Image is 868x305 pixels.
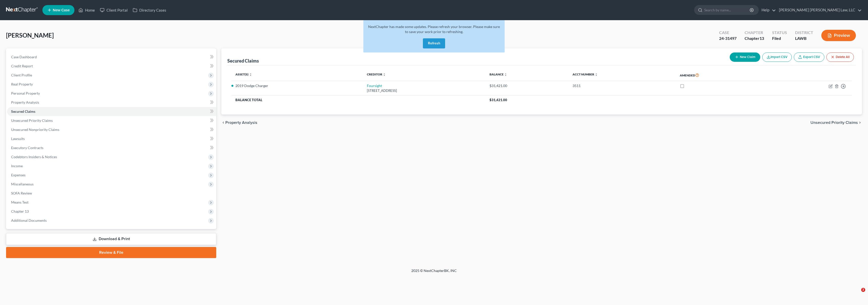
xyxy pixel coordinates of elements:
span: SOFA Review [11,191,32,195]
div: Case [719,30,737,36]
span: Unsecured Nonpriority Claims [11,127,59,132]
a: Export CSV [794,52,824,62]
a: Unsecured Priority Claims [7,116,216,125]
span: Case Dashboard [11,55,37,59]
div: [STREET_ADDRESS] [367,88,481,93]
a: Creditor unfold_more [367,72,386,76]
div: Chapter [745,36,764,41]
i: chevron_left [221,121,225,125]
button: New Claim [730,52,760,62]
a: Acct Number unfold_more [573,72,598,76]
span: Personal Property [11,91,40,95]
span: Means Test [11,200,29,204]
a: SOFA Review [7,189,216,198]
div: LAWB [795,36,813,41]
a: Credit Report [7,62,216,71]
th: Amended [676,69,764,81]
a: Secured Claims [7,107,216,116]
button: Delete All [826,52,854,62]
a: Directory Cases [130,6,169,15]
span: Expenses [11,173,25,177]
span: Additional Documents [11,218,47,223]
i: chevron_right [858,121,862,125]
a: Help [759,6,776,15]
span: Unsecured Priority Claims [11,118,53,123]
span: NextChapter has made some updates. Please refresh your browser. Please make sure to save your wor... [368,24,500,34]
span: New Case [53,8,70,12]
a: Executory Contracts [7,143,216,152]
span: Credit Report [11,64,33,68]
span: 2 [861,288,865,292]
button: Unsecured Priority Claims chevron_right [810,121,862,125]
i: unfold_more [383,73,386,76]
span: [PERSON_NAME] [6,32,54,39]
li: 2019 Dodge Charger [235,83,359,88]
span: Lawsuits [11,136,25,141]
button: Refresh [423,38,445,48]
span: Chapter 13 [11,209,29,213]
div: Secured Claims [227,58,259,64]
div: 2025 © NextChapterBK, INC [290,268,578,277]
div: Filed [772,36,787,41]
a: Client Portal [97,6,130,15]
a: Asset(s) unfold_more [235,72,252,76]
a: Foursight [367,84,382,88]
div: Status [772,30,787,36]
a: Balance unfold_more [490,72,507,76]
a: Lawsuits [7,134,216,143]
i: unfold_more [595,73,598,76]
span: $31,421.00 [490,98,507,102]
a: Home [76,6,97,15]
span: Income [11,164,23,168]
a: Property Analysis [7,98,216,107]
div: $31,421.00 [490,83,564,88]
i: unfold_more [504,73,507,76]
span: Secured Claims [11,109,35,114]
th: Balance Total [231,95,485,104]
input: Search by name... [704,5,750,15]
button: chevron_left Property Analysis [221,121,257,125]
a: Unsecured Nonpriority Claims [7,125,216,134]
button: Preview [821,30,856,41]
span: Codebtors Insiders & Notices [11,155,57,159]
button: Import CSV [762,52,792,62]
a: Review & File [6,247,216,258]
span: 13 [759,36,764,41]
span: Real Property [11,82,33,86]
span: Client Profile [11,73,32,77]
a: Case Dashboard [7,52,216,62]
div: District [795,30,813,36]
a: Download & Print [6,233,216,245]
i: unfold_more [249,73,252,76]
span: Property Analysis [11,100,39,104]
a: [PERSON_NAME] [PERSON_NAME] Law, LLC [776,6,862,15]
div: 3511 [573,83,672,88]
iframe: Intercom live chat [851,288,863,300]
div: 24-31497 [719,36,737,41]
span: Miscellaneous [11,182,34,186]
span: Unsecured Priority Claims [810,121,858,125]
span: Executory Contracts [11,146,43,150]
span: Property Analysis [225,121,257,125]
div: Chapter [745,30,764,36]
